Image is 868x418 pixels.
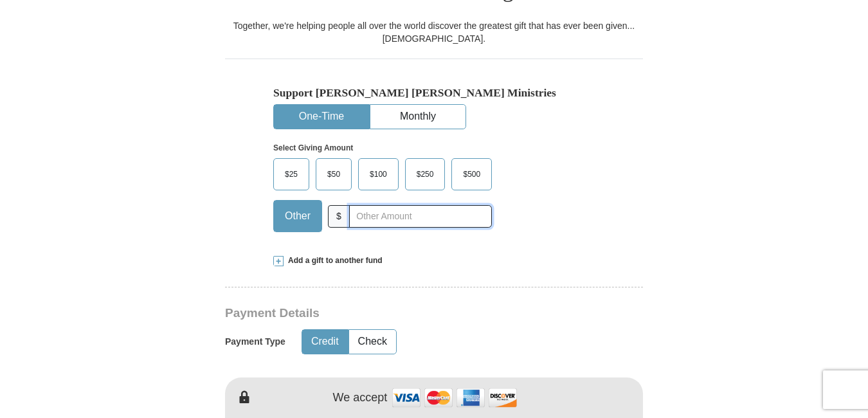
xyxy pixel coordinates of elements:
span: $100 [363,165,393,184]
span: $500 [457,165,487,184]
span: Add a gift to another fund [284,255,383,266]
span: $50 [321,165,347,184]
span: $250 [410,165,440,184]
h5: Payment Type [225,336,285,347]
button: Monthly [370,105,466,129]
input: Other Amount [349,205,492,228]
h5: Support [PERSON_NAME] [PERSON_NAME] Ministries [273,86,595,100]
span: $25 [278,165,304,184]
div: Together, we're helping people all over the world discover the greatest gift that has ever been g... [225,19,643,45]
strong: Select Giving Amount [273,143,353,152]
img: credit cards accepted [390,384,519,412]
button: Check [349,330,396,354]
h4: We accept [333,391,388,405]
span: Other [278,206,317,226]
button: One-Time [274,105,369,129]
span: $ [328,205,350,228]
button: Credit [302,330,348,354]
h3: Payment Details [225,306,553,321]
